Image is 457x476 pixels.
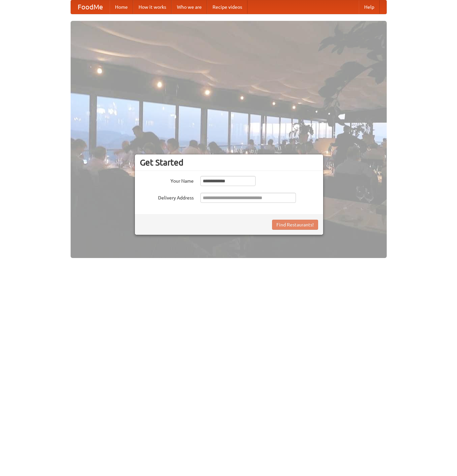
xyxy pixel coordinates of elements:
[71,0,110,14] a: FoodMe
[359,0,380,14] a: Help
[140,193,194,201] label: Delivery Address
[140,176,194,184] label: Your Name
[207,0,247,14] a: Recipe videos
[172,0,207,14] a: Who we are
[140,157,318,168] h3: Get Started
[110,0,133,14] a: Home
[272,220,318,230] button: Find Restaurants!
[133,0,172,14] a: How it works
